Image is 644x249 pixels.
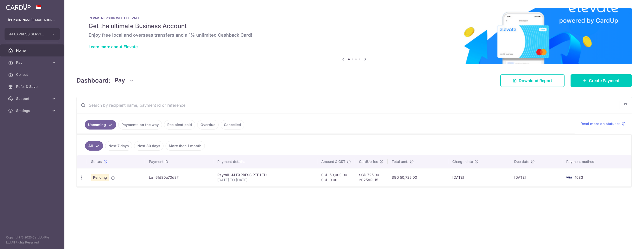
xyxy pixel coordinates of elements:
[510,168,562,186] td: [DATE]
[5,28,60,40] button: JJ EXPRESS SERVICES
[321,159,345,164] span: Amount & GST
[317,168,355,186] td: SGD 50,000.00 SGD 0.00
[76,76,110,85] h4: Dashboard:
[355,168,388,186] td: SGD 725.00 2025VRJ15
[514,159,529,164] span: Due date
[217,172,313,177] div: Payroll. JJ EXPRESS PTE LTD
[16,72,49,77] span: Collect
[217,177,313,182] p: [DATE] TO [DATE]
[564,174,574,180] img: Bank Card
[85,141,103,151] a: All
[213,155,317,168] th: Payment details
[16,96,49,101] span: Support
[221,120,244,130] a: Cancelled
[76,8,632,64] img: Renovation banner
[519,78,552,84] span: Download Report
[388,168,448,186] td: SGD 50,725.00
[89,32,620,38] h6: Enjoy free local and overseas transfers and a 1% unlimited Cashback Card!
[359,159,378,164] span: CardUp fee
[16,60,49,65] span: Pay
[89,44,138,49] a: Learn more about Elevate
[581,121,621,126] span: Read more on statuses
[197,120,219,130] a: Overdue
[16,84,49,89] span: Refer & Save
[16,108,49,113] span: Settings
[77,97,620,113] input: Search by recipient name, payment id or reference
[6,4,31,10] img: CardUp
[114,76,125,85] span: Pay
[134,141,164,151] a: Next 30 days
[392,159,408,164] span: Total amt.
[89,22,620,30] h5: Get the ultimate Business Account
[89,16,620,20] p: IN PARTNERSHIP WITH ELEVATE
[164,120,195,130] a: Recipient paid
[145,168,213,186] td: txn_6fd80a70d87
[562,155,631,168] th: Payment method
[448,168,510,186] td: [DATE]
[85,120,116,130] a: Upcoming
[105,141,132,151] a: Next 7 days
[575,175,583,179] span: 1083
[589,78,620,84] span: Create Payment
[114,76,134,85] button: Pay
[500,74,565,87] a: Download Report
[9,32,46,37] span: JJ EXPRESS SERVICES
[8,18,56,23] p: [PERSON_NAME][EMAIL_ADDRESS][DOMAIN_NAME]
[571,74,632,87] a: Create Payment
[91,159,102,164] span: Status
[145,155,213,168] th: Payment ID
[452,159,473,164] span: Charge date
[91,174,109,181] span: Pending
[581,121,626,126] a: Read more on statuses
[166,141,205,151] a: More than 1 month
[16,48,49,53] span: Home
[118,120,162,130] a: Payments on the way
